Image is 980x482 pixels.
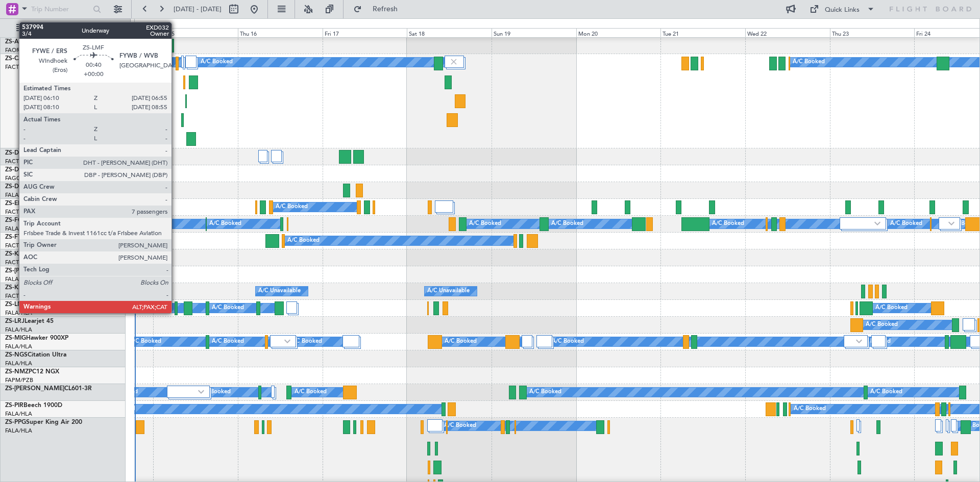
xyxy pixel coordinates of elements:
div: A/C Booked [444,418,476,434]
div: A/C Booked [551,216,583,232]
a: ZS-NGSCitation Ultra [5,352,66,358]
a: ZS-DFICitation Mustang [5,184,73,190]
img: arrow-gray.svg [284,339,290,343]
div: A/C Booked [552,334,584,349]
a: FACT/CPT [5,259,32,266]
span: ZS-FCI [5,217,23,223]
a: ZS-ERSPC12 [5,200,40,207]
button: Quick Links [804,1,880,17]
div: A/C Unavailable [427,284,470,299]
span: ZS-FTG [5,234,26,240]
div: A/C Booked [529,385,561,400]
a: FACT/CPT [5,208,32,216]
span: Refresh [364,6,407,13]
div: A/C Booked [132,216,164,232]
img: arrow-gray.svg [948,221,954,225]
a: FALA/HLA [5,427,32,435]
a: FACT/CPT [5,158,32,165]
span: ZS-DCC [5,167,27,173]
div: A/C Booked [794,401,826,417]
a: ZS-DCCGrand Caravan - C208 [5,167,90,173]
span: [DATE] - [DATE] [174,5,222,14]
div: A/C Booked [276,199,308,215]
a: FAOR/JNB [5,46,33,54]
a: ZS-LRJLearjet 45 [5,318,54,324]
div: Sat 18 [407,28,492,37]
input: Trip Number [31,2,90,17]
div: A/C Booked [445,334,477,349]
a: FACT/CPT [5,63,32,71]
a: FAPM/PZB [5,376,33,384]
div: Mon 20 [576,28,661,37]
div: A/C Booked [129,334,161,349]
a: FALA/HLA [5,343,32,350]
a: FALA/HLA [5,225,32,233]
div: A/C Booked [287,233,320,248]
div: Tue 21 [660,28,745,37]
button: Refresh [349,1,410,17]
div: A/C Booked [712,216,744,232]
div: Thu 23 [830,28,915,37]
div: A/C Booked [890,216,922,232]
a: ZS-[PERSON_NAME]CL601-3R [5,386,92,392]
div: A/C Booked [469,216,501,232]
div: Sun 19 [492,28,576,37]
div: Wed 15 [153,28,238,37]
div: A/C Booked [870,385,902,400]
div: Fri 17 [323,28,407,37]
img: arrow-gray.svg [198,390,204,394]
img: arrow-gray.svg [856,339,862,343]
a: FALA/HLA [5,309,32,317]
a: FALA/HLA [5,360,32,367]
a: FALA/HLA [5,275,32,283]
span: ZS-LMF [5,301,27,308]
span: All Aircraft [27,24,108,32]
span: ZS-PPG [5,419,26,425]
a: FACT/CPT [5,242,32,249]
a: ZS-NMZPC12 NGX [5,369,59,375]
div: A/C Booked [290,334,322,349]
img: gray-close.svg [449,57,458,66]
span: ZS-KAT [5,251,26,257]
div: A/C Booked [212,300,244,316]
a: ZS-MIGHawker 900XP [5,335,68,341]
span: ZS-AJD [5,39,27,45]
a: ZS-PIRBeech 1900D [5,402,62,409]
div: Wed 22 [745,28,830,37]
div: A/C Unavailable [258,284,301,299]
span: ZS-[PERSON_NAME] [5,268,64,274]
a: ZS-FTGPC12 [5,234,41,240]
div: [DATE] [136,20,154,29]
span: ZS-MIG [5,335,26,341]
span: ZS-NGS [5,352,28,358]
a: ZS-PPGSuper King Air 200 [5,419,82,425]
span: ZS-LRJ [5,318,24,324]
div: A/C Booked [866,317,898,333]
a: ZS-CJTPC12/47E [5,56,53,62]
div: A/C Booked [793,55,825,70]
a: FALA/HLA [5,326,32,334]
div: A/C Booked [875,300,908,316]
span: ZS-CJT [5,56,25,62]
span: ZS-KHT [5,285,27,291]
a: FAGC/GCJ [5,174,34,182]
img: arrow-gray.svg [874,221,880,225]
a: ZS-[PERSON_NAME]Challenger 604 [5,268,108,274]
a: ZS-AJDLearjet 45XR [5,39,64,45]
span: ZS-DFI [5,184,24,190]
div: A/C Booked [209,216,241,232]
a: FALA/HLA [5,410,32,418]
span: ZS-ERS [5,200,26,207]
div: A/C Booked [199,385,231,400]
span: ZS-[PERSON_NAME] [5,386,64,392]
a: ZS-LMFNextant 400XTi [5,301,72,308]
a: ZS-FCIFalcon 900EX [5,217,62,223]
span: ZS-NMZ [5,369,29,375]
div: Thu 16 [238,28,323,37]
a: ZS-KHTPC12/NG [5,285,54,291]
a: ZS-DCALearjet 45 [5,150,57,156]
span: ZS-PIR [5,402,23,409]
div: A/C Booked [212,334,244,349]
div: A/C Booked [201,55,233,70]
div: A/C Booked [295,385,327,400]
